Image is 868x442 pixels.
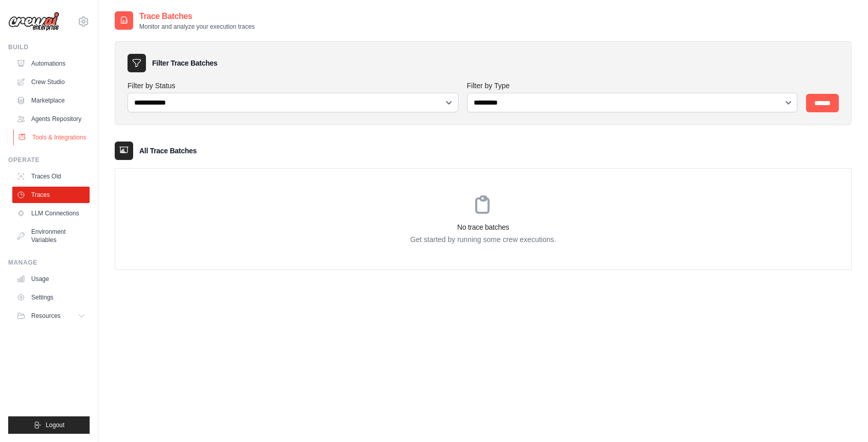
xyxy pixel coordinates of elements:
[8,12,59,31] img: Logo
[31,312,60,320] span: Resources
[8,416,90,434] button: Logout
[467,81,798,91] label: Filter by Type
[12,187,90,203] a: Traces
[8,43,90,51] div: Build
[139,146,197,156] h3: All Trace Batches
[46,421,65,429] span: Logout
[12,271,90,287] a: Usage
[12,308,90,324] button: Resources
[12,92,90,109] a: Marketplace
[115,234,851,245] p: Get started by running some crew executions.
[139,10,255,23] h2: Trace Batches
[115,222,851,232] h3: No trace batches
[128,81,459,91] label: Filter by Status
[12,205,90,222] a: LLM Connections
[12,55,90,72] a: Automations
[139,23,255,31] p: Monitor and analyze your execution traces
[8,258,90,267] div: Manage
[13,129,91,146] a: Tools & Integrations
[12,224,90,248] a: Environment Variables
[12,111,90,127] a: Agents Repository
[152,58,217,68] h3: Filter Trace Batches
[8,156,90,164] div: Operate
[12,74,90,90] a: Crew Studio
[12,168,90,185] a: Traces Old
[12,289,90,306] a: Settings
